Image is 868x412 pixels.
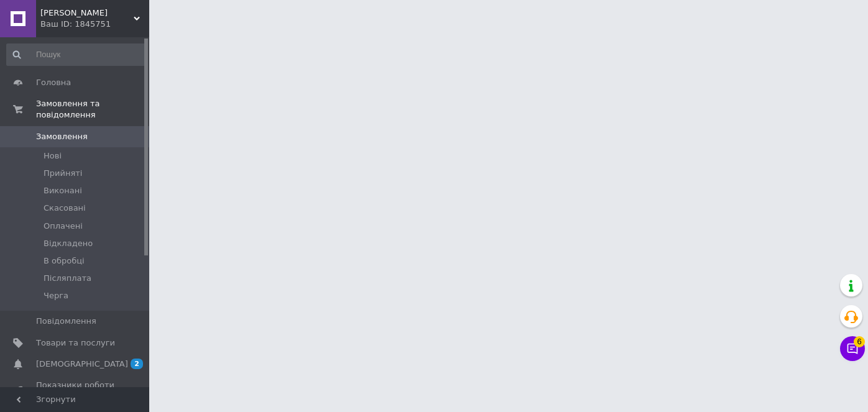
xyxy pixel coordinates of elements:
[40,7,134,19] span: Ера Краси
[44,168,82,179] span: Прийняті
[44,273,91,284] span: Післяплата
[44,150,62,162] span: Нові
[36,131,88,142] span: Замовлення
[131,359,143,369] span: 2
[36,380,115,402] span: Показники роботи компанії
[44,203,86,214] span: Скасовані
[40,19,149,30] div: Ваш ID: 1845751
[36,77,71,88] span: Головна
[36,337,115,349] span: Товари та послуги
[44,238,93,249] span: Відкладено
[44,221,83,232] span: Оплачені
[6,43,147,66] input: Пошук
[44,255,85,267] span: В обробці
[854,336,865,347] span: 6
[840,336,865,361] button: Чат з покупцем6
[36,359,128,370] span: [DEMOGRAPHIC_DATA]
[36,98,149,121] span: Замовлення та повідомлення
[44,185,82,196] span: Виконані
[36,316,96,327] span: Повідомлення
[44,290,68,301] span: Черга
